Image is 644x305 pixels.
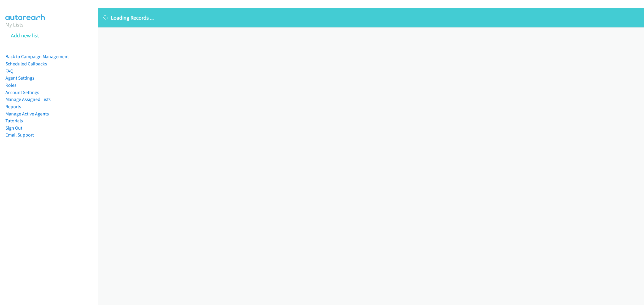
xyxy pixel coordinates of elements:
a: Manage Assigned Lists [5,96,51,102]
a: Add new list [11,32,39,39]
a: FAQ [5,68,13,74]
a: Email Support [5,132,34,138]
a: Scheduled Callbacks [5,61,47,67]
a: Manage Active Agents [5,111,49,117]
a: Account Settings [5,90,39,95]
a: Reports [5,104,21,109]
p: Loading Records ... [103,14,639,22]
a: My Lists [5,21,24,28]
a: Tutorials [5,118,23,124]
a: Sign Out [5,125,22,131]
a: Back to Campaign Management [5,54,69,59]
a: Roles [5,82,17,88]
a: Agent Settings [5,75,34,81]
